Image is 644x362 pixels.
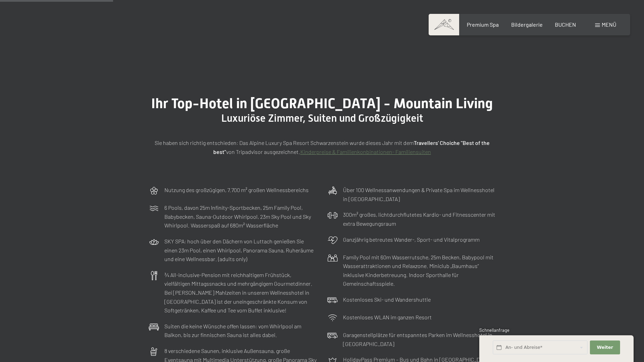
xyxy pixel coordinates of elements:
a: Bildergalerie [511,21,543,28]
p: Garagenstellplätze für entspanntes Parken im Wellnesshotel in [GEOGRAPHIC_DATA] [343,330,496,348]
p: 6 Pools, davon 25m Infinity-Sportbecken, 25m Family Pool, Babybecken, Sauna-Outdoor Whirlpool, 23... [164,203,317,230]
p: SKY SPA: hoch über den Dächern von Luttach genießen Sie einen 23m Pool, einen Whirlpool, Panorama... [164,237,317,264]
span: Menü [602,21,616,28]
a: Kinderpreise & Familienkonbinationen- Familiensuiten [300,148,431,155]
button: Weiter [590,341,620,355]
a: Premium Spa [467,21,499,28]
p: ¾ All-inclusive-Pension mit reichhaltigem Frühstück, vielfältigen Mittagssnacks und mehrgängigem ... [164,270,317,315]
p: Suiten die keine Wünsche offen lassen: vom Whirlpool am Balkon, bis zur finnischen Sauna ist alle... [164,322,317,339]
span: Ihr Top-Hotel in [GEOGRAPHIC_DATA] - Mountain Living [151,95,493,112]
p: Ganzjährig betreutes Wander-, Sport- und Vitalprogramm [343,235,480,244]
p: Family Pool mit 60m Wasserrutsche, 25m Becken, Babypool mit Wasserattraktionen und Relaxzone. Min... [343,253,496,288]
span: Luxuriöse Zimmer, Suiten und Großzügigkeit [221,112,423,124]
strong: Travellers' Choiche "Best of the best" [213,139,490,155]
p: Kostenloses WLAN im ganzen Resort [343,313,432,322]
p: Sie haben sich richtig entschieden: Das Alpine Luxury Spa Resort Schwarzenstein wurde dieses Jahr... [149,138,496,156]
span: Weiter [597,344,613,351]
p: Über 100 Wellnessanwendungen & Private Spa im Wellnesshotel in [GEOGRAPHIC_DATA] [343,186,496,203]
p: Kostenloses Ski- und Wandershuttle [343,295,431,304]
a: BUCHEN [555,21,576,28]
span: Schnellanfrage [479,327,509,333]
p: Nutzung des großzügigen, 7.700 m² großen Wellnessbereichs [164,186,309,195]
p: 300m² großes, lichtdurchflutetes Kardio- und Fitnesscenter mit extra Bewegungsraum [343,210,496,228]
